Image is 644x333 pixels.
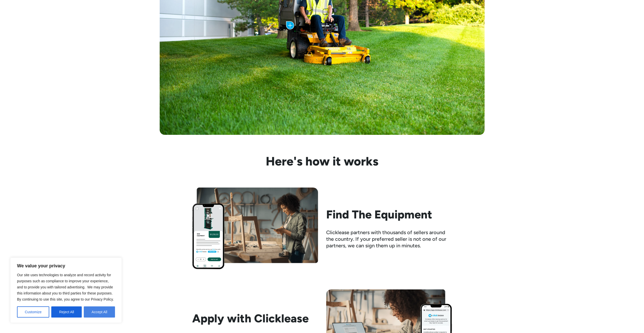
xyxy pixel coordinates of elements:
p: We value your privacy [17,263,115,269]
h2: Apply with Clicklease [192,312,318,325]
img: Woman looking at her phone while standing beside her workbench with half assembled chair [192,188,318,269]
button: Accept All [84,306,115,318]
span: Our site uses technologies to analyze and record activity for purposes such as compliance to impr... [17,273,114,301]
button: Customize [17,306,49,318]
img: Plus icon with blue background [286,21,294,29]
button: Reject All [51,306,82,318]
h3: Here's how it works [192,155,452,167]
div: Clicklease partners with thousands of sellers around the country. If your preferred seller is not... [326,229,452,249]
div: We value your privacy [10,257,122,323]
h2: Find The Equipment [326,208,452,221]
